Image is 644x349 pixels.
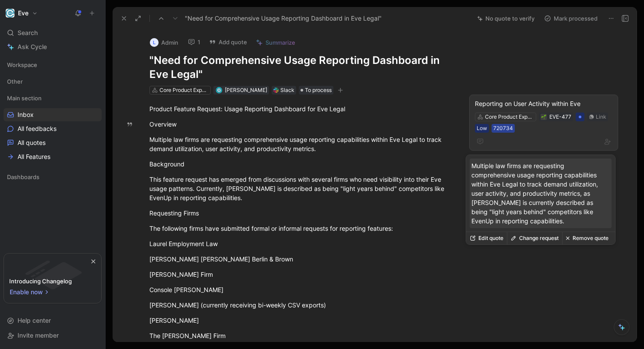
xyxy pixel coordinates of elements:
div: [PERSON_NAME] (currently receiving bi-weekly CSV exports) [149,300,453,310]
div: Core Product Experience [159,86,209,95]
button: Mark processed [540,12,602,25]
span: Other [7,77,23,86]
span: Invite member [18,331,59,339]
div: Product Feature Request: Usage Reporting Dashboard for Eve Legal [149,104,453,113]
div: The following firms have submitted formal or informal requests for reporting features: [149,224,453,233]
a: All feedbacks [4,122,102,135]
span: Workspace [7,60,37,69]
button: Change request [507,232,562,244]
button: View actions [89,152,98,161]
button: 1 [184,36,204,48]
button: Summarize [252,36,299,49]
button: LAdmin [146,36,182,49]
h1: Eve [18,9,28,17]
button: Edit quote [466,232,507,244]
button: Enable now [9,286,50,298]
div: Invite member [4,329,102,342]
div: Other [4,75,102,91]
div: The [PERSON_NAME] Firm [149,331,453,340]
div: Main section [4,92,102,105]
div: Multiple law firms are requesting comprehensive usage reporting capabilities within Eve Legal to ... [149,135,453,153]
a: All quotes [4,136,102,149]
p: Multiple law firms are requesting comprehensive usage reporting capabilities within Eve Legal to ... [471,161,610,226]
span: All quotes [18,138,46,147]
div: EVE-477 [549,113,571,121]
span: Ask Cycle [18,42,47,52]
div: Requesting Firms [149,208,453,218]
a: Ask Cycle [4,40,102,53]
div: Laurel Employment Law [149,239,453,248]
span: [PERSON_NAME] [225,87,267,93]
div: [PERSON_NAME] Firm [149,270,453,279]
a: All Features [4,150,102,163]
span: Dashboards [7,173,39,181]
div: Link [596,113,606,121]
span: All feedbacks [18,124,57,133]
div: 720734 [493,124,513,133]
div: Slack [280,86,294,95]
div: To process [299,86,333,95]
img: avatar [216,88,221,92]
button: 🌱 [541,114,547,120]
span: Enable now [10,287,44,297]
div: [PERSON_NAME] [PERSON_NAME] Berlin & Brown [149,254,453,264]
button: EveEve [4,7,40,19]
div: Overview [149,120,453,129]
span: Main section [7,94,42,102]
div: Low [477,124,487,133]
img: 🌱 [541,114,546,120]
div: [PERSON_NAME] [149,316,453,325]
div: This feature request has emerged from discussions with several firms who need visibility into the... [149,175,453,202]
div: Console [PERSON_NAME] [149,285,453,294]
div: Introducing Changelog [9,276,72,286]
h1: "Need for Comprehensive Usage Reporting Dashboard in Eve Legal" [149,53,453,81]
span: Summarize [265,39,295,46]
span: Search [18,28,38,38]
div: Core Product Experience [485,113,534,121]
img: bg-BLZuj68n.svg [11,254,94,298]
a: Inbox [4,108,102,121]
div: Main sectionInboxAll feedbacksAll quotesAll Features [4,92,102,163]
div: Background [149,159,453,169]
button: Remove quote [562,232,612,244]
div: Other [4,75,102,88]
button: View actions [89,138,98,147]
span: Help center [18,317,51,324]
img: Eve [6,9,14,18]
span: Inbox [18,110,34,119]
button: View actions [89,124,98,133]
div: Workspace [4,58,102,71]
div: Dashboards [4,170,102,183]
div: L [150,38,159,47]
span: To process [305,86,332,95]
div: Reporting on User Activity within Eve [475,99,612,109]
button: No quote to verify [473,12,538,25]
div: Dashboards [4,170,102,186]
span: "Need for Comprehensive Usage Reporting Dashboard in Eve Legal" [185,13,382,24]
div: Help center [4,314,102,327]
button: View actions [89,110,98,119]
button: Add quote [205,36,251,48]
span: All Features [18,152,50,161]
div: Search [4,26,102,39]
